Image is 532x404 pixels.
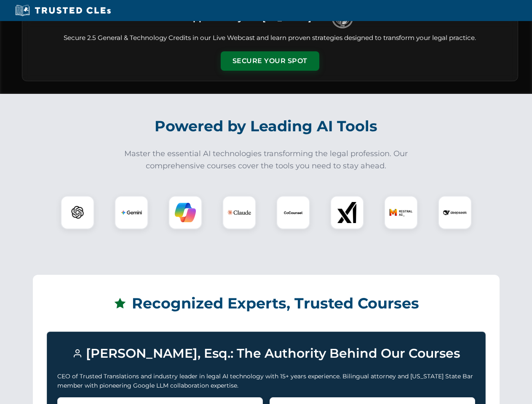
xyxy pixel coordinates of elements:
[119,148,414,172] p: Master the essential AI technologies transforming the legal profession. Our comprehensive courses...
[57,372,475,391] p: CEO of Trusted Translations and industry leader in legal AI technology with 15+ years experience....
[384,196,418,229] div: Mistral AI
[65,200,90,225] img: ChatGPT Logo
[221,51,319,71] button: Secure Your Spot
[438,196,472,229] div: DeepSeek
[57,342,475,365] h3: [PERSON_NAME], Esq.: The Authority Behind Our Courses
[61,196,94,229] div: ChatGPT
[227,201,251,224] img: Claude Logo
[283,202,304,223] img: CoCounsel Logo
[389,201,413,224] img: Mistral AI Logo
[13,4,113,17] img: Trusted CLEs
[443,201,467,224] img: DeepSeek Logo
[121,202,142,223] img: Gemini Logo
[222,196,256,229] div: Claude
[33,112,500,141] h2: Powered by Leading AI Tools
[32,33,508,43] p: Secure 2.5 General & Technology Credits in our Live Webcast and learn proven strategies designed ...
[168,196,202,229] div: Copilot
[276,196,310,229] div: CoCounsel
[175,202,196,223] img: Copilot Logo
[47,289,486,318] h2: Recognized Experts, Trusted Courses
[115,196,148,229] div: Gemini
[330,196,364,229] div: xAI
[337,202,358,223] img: xAI Logo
